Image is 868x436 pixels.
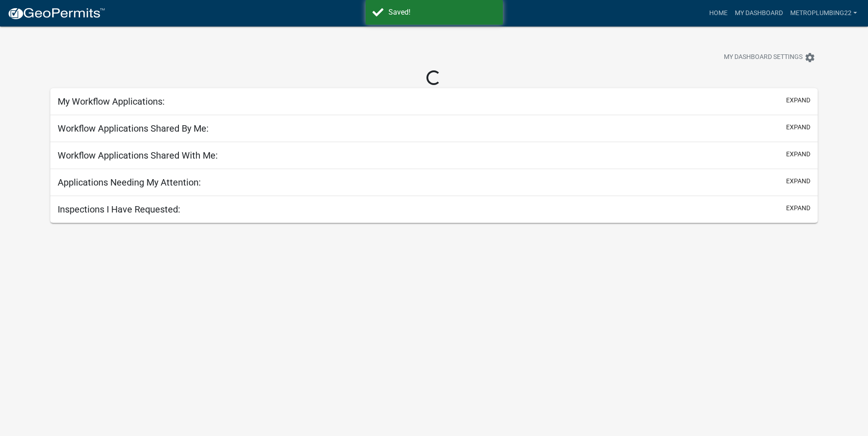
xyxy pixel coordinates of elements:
[786,149,810,159] button: expand
[731,5,787,22] a: My Dashboard
[388,7,496,18] div: Saved!
[786,122,810,132] button: expand
[786,96,810,105] button: expand
[786,203,810,213] button: expand
[787,5,861,22] a: metroplumbing22
[58,150,218,161] h5: Workflow Applications Shared With Me:
[58,123,209,134] h5: Workflow Applications Shared By Me:
[58,177,201,188] h5: Applications Needing My Attention:
[58,96,165,107] h5: My Workflow Applications:
[717,48,823,66] button: My Dashboard Settingssettings
[724,52,803,63] span: My Dashboard Settings
[786,176,810,186] button: expand
[706,5,731,22] a: Home
[804,52,815,63] i: settings
[58,204,180,215] h5: Inspections I Have Requested:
